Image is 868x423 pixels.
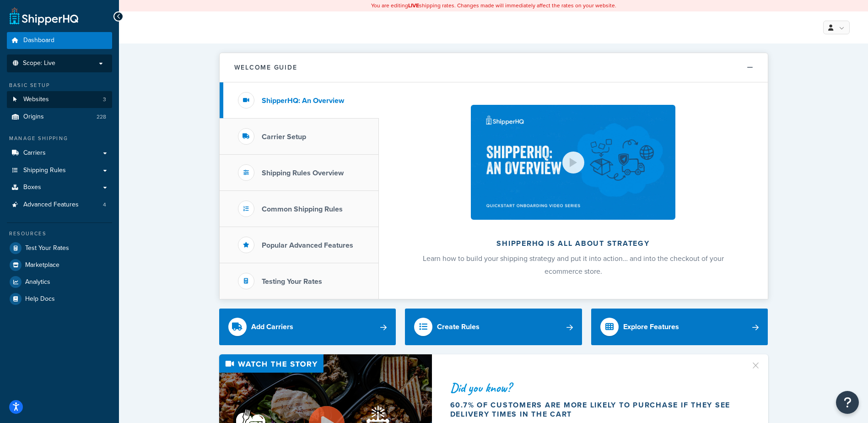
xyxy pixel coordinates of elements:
span: 4 [103,201,106,209]
span: Websites [23,96,49,103]
a: Dashboard [7,32,112,49]
div: Add Carriers [251,320,293,333]
a: Boxes [7,179,112,196]
span: Carriers [23,149,46,157]
a: Shipping Rules [7,162,112,179]
img: ShipperHQ is all about strategy [471,105,675,220]
a: Help Docs [7,291,112,307]
div: Resources [7,230,112,238]
h3: Popular Advanced Features [262,241,353,249]
span: Advanced Features [23,201,79,209]
a: Analytics [7,274,112,290]
div: Basic Setup [7,81,112,89]
h3: Shipping Rules Overview [262,169,344,177]
a: Origins228 [7,108,112,125]
a: Test Your Rates [7,240,112,256]
div: Explore Features [623,320,679,333]
b: LIVE [408,1,419,10]
span: Help Docs [25,295,55,303]
span: Scope: Live [23,60,55,67]
span: Boxes [23,184,41,191]
div: Manage Shipping [7,135,112,142]
span: Marketplace [25,261,59,269]
div: Did you know? [450,381,739,394]
span: Shipping Rules [23,167,66,174]
div: Create Rules [437,320,480,333]
a: Advanced Features4 [7,196,112,213]
a: Carriers [7,145,112,162]
span: Origins [23,113,44,121]
a: Marketplace [7,257,112,273]
a: Websites3 [7,91,112,108]
span: 228 [97,113,106,121]
a: Add Carriers [219,309,396,345]
span: Analytics [25,278,50,286]
span: 3 [103,96,106,103]
li: Websites [7,91,112,108]
button: Welcome Guide [220,53,768,82]
span: Test Your Rates [25,244,69,252]
li: Advanced Features [7,196,112,213]
li: Origins [7,108,112,125]
button: Open Resource Center [836,391,859,414]
div: 60.7% of customers are more likely to purchase if they see delivery times in the cart [450,401,739,419]
h3: Testing Your Rates [262,277,322,286]
span: Learn how to build your shipping strategy and put it into action… and into the checkout of your e... [423,253,724,277]
h3: Common Shipping Rules [262,205,343,213]
a: Create Rules [405,309,582,345]
a: Explore Features [591,309,768,345]
h2: ShipperHQ is all about strategy [403,239,744,248]
h3: ShipperHQ: An Overview [262,97,344,105]
span: Dashboard [23,37,54,44]
h2: Welcome Guide [234,64,297,71]
h3: Carrier Setup [262,133,306,141]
